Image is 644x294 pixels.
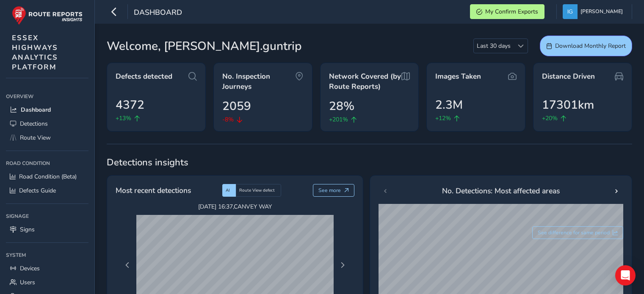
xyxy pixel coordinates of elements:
div: System [6,249,88,261]
span: No. Inspection Journeys [222,71,295,91]
a: Route View [6,131,88,145]
a: Detections [6,117,88,131]
span: Defects detected [116,71,172,82]
span: 2.3M [435,96,463,114]
span: See difference for same period [538,229,610,236]
span: [DATE] 16:37 , CANVEY WAY [136,203,334,211]
span: 17301km [542,96,594,114]
span: 2059 [222,97,251,115]
span: 4372 [116,96,144,114]
span: +13% [116,114,131,123]
div: Overview [6,90,88,103]
button: See difference for same period [532,226,624,239]
span: [PERSON_NAME] [580,4,623,19]
span: -8% [222,115,234,124]
a: Defects Guide [6,184,88,198]
span: Devices [20,264,40,272]
div: Signage [6,210,88,223]
span: Defects Guide [19,187,56,195]
span: See more [318,187,341,194]
span: Users [20,278,35,286]
span: No. Detections: Most affected areas [442,185,560,196]
span: Images Taken [435,71,481,82]
span: Network Covered (by Route Reports) [329,71,402,91]
button: See more [313,184,355,197]
span: Dashboard [134,7,182,19]
button: Download Monthly Report [540,36,632,56]
a: Users [6,275,88,289]
span: +12% [435,114,451,123]
span: Most recent detections [116,185,191,196]
img: diamond-layout [563,4,578,19]
span: My Confirm Exports [485,8,538,16]
span: Signs [20,225,35,234]
span: Route View defect [239,187,275,193]
button: My Confirm Exports [470,4,544,19]
span: +201% [329,115,348,124]
button: Previous Page [122,259,133,271]
span: Route View [20,134,51,142]
a: Dashboard [6,103,88,117]
div: Open Intercom Messenger [615,265,636,286]
span: Distance Driven [542,71,595,82]
span: Download Monthly Report [555,42,626,50]
img: rr logo [12,6,83,25]
button: [PERSON_NAME] [563,4,626,19]
a: Devices [6,261,88,275]
span: Dashboard [21,106,51,114]
span: Last 30 days [474,39,514,53]
a: Signs [6,223,88,236]
span: Road Condition (Beta) [19,173,77,181]
span: Detections insights [107,156,632,169]
button: Next Page [337,259,348,271]
div: Route View defect [236,184,281,197]
span: ESSEX HIGHWAYS ANALYTICS PLATFORM [12,33,58,72]
span: Welcome, [PERSON_NAME].guntrip [107,37,302,55]
span: +20% [542,114,558,123]
div: Road Condition [6,157,88,170]
span: 28% [329,97,354,115]
div: AI [222,184,236,197]
span: AI [226,187,230,193]
span: Detections [20,120,48,128]
a: Road Condition (Beta) [6,170,88,184]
